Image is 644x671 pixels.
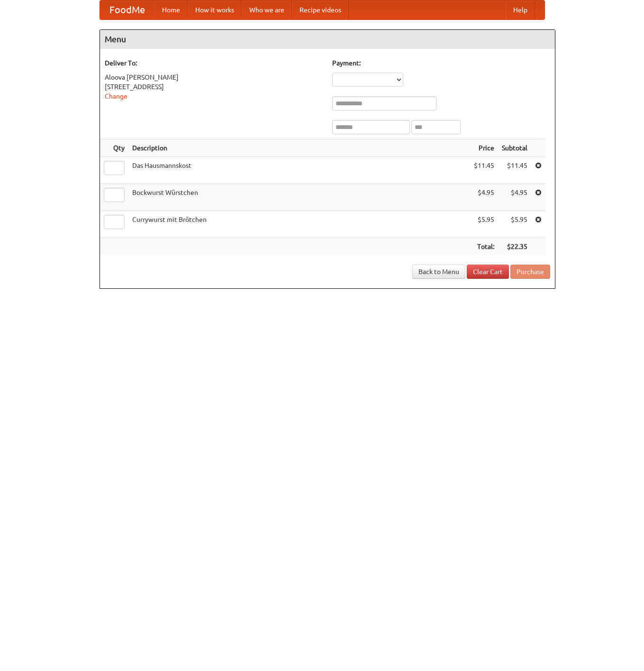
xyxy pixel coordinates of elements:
[506,0,535,19] a: Help
[470,157,498,184] td: $11.45
[292,0,349,19] a: Recipe videos
[470,211,498,238] td: $5.95
[470,238,498,256] th: Total:
[105,92,127,100] a: Change
[128,184,470,211] td: Bockwurst Würstchen
[242,0,292,19] a: Who we are
[105,82,323,92] div: [STREET_ADDRESS]
[128,139,470,157] th: Description
[470,139,498,157] th: Price
[470,184,498,211] td: $4.95
[510,265,550,279] button: Purchase
[498,211,531,238] td: $5.95
[100,0,154,19] a: FoodMe
[332,58,550,68] h5: Payment:
[154,0,188,19] a: Home
[498,238,531,256] th: $22.35
[467,265,509,279] a: Clear Cart
[188,0,242,19] a: How it works
[100,30,555,49] h4: Menu
[105,73,323,82] div: Aloova [PERSON_NAME]
[128,157,470,184] td: Das Hausmannskost
[100,139,128,157] th: Qty
[412,265,465,279] a: Back to Menu
[498,184,531,211] td: $4.95
[105,58,323,68] h5: Deliver To:
[498,139,531,157] th: Subtotal
[498,157,531,184] td: $11.45
[128,211,470,238] td: Currywurst mit Brötchen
